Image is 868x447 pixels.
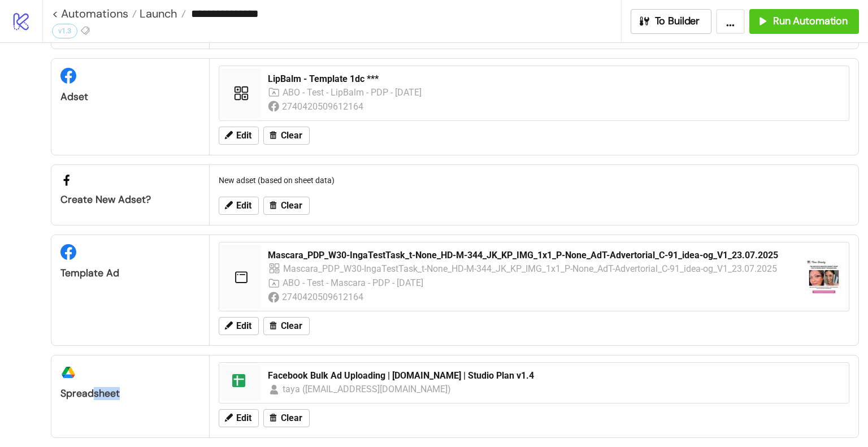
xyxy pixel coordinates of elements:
[60,90,200,103] div: Adset
[773,15,848,28] span: Run Automation
[281,131,302,141] span: Clear
[263,127,310,145] button: Clear
[282,99,365,114] div: 2740420509612164
[236,321,251,331] span: Edit
[60,387,200,400] div: Spreadsheet
[283,276,424,290] div: ABO - Test - Mascara - PDP - [DATE]
[655,15,700,28] span: To Builder
[52,8,137,19] a: < Automations
[263,409,310,427] button: Clear
[137,8,186,19] a: Launch
[236,201,251,211] span: Edit
[749,9,859,34] button: Run Automation
[283,262,778,276] div: Mascara_PDP_W30-IngaTestTask_t-None_HD-M-344_JK_KP_IMG_1x1_P-None_AdT-Advertorial_C-91_idea-og_V1...
[281,201,302,211] span: Clear
[137,6,177,21] span: Launch
[282,290,365,304] div: 2740420509612164
[268,249,797,262] div: Mascara_PDP_W30-IngaTestTask_t-None_HD-M-344_JK_KP_IMG_1x1_P-None_AdT-Advertorial_C-91_idea-og_V1...
[219,317,259,335] button: Edit
[283,85,423,99] div: ABO - Test - LipBalm - PDP - [DATE]
[283,382,452,396] div: taya ([EMAIL_ADDRESS][DOMAIN_NAME])
[268,370,842,382] div: Facebook Bulk Ad Uploading | [DOMAIN_NAME] | Studio Plan v1.4
[60,193,200,206] div: Create new adset?
[263,317,310,335] button: Clear
[219,197,259,215] button: Edit
[716,9,745,34] button: ...
[806,259,842,295] img: https://external-fra5-2.xx.fbcdn.net/emg1/v/t13/18000477850161030225?url=https%3A%2F%2Fwww.facebo...
[214,170,854,191] div: New adset (based on sheet data)
[219,127,259,145] button: Edit
[263,197,310,215] button: Clear
[281,321,302,331] span: Clear
[52,24,77,38] div: v1.3
[631,9,712,34] button: To Builder
[236,413,251,423] span: Edit
[219,409,259,427] button: Edit
[281,413,302,423] span: Clear
[236,131,251,141] span: Edit
[60,267,200,280] div: Template Ad
[268,73,842,85] div: LipBalm - Template 1dc ***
